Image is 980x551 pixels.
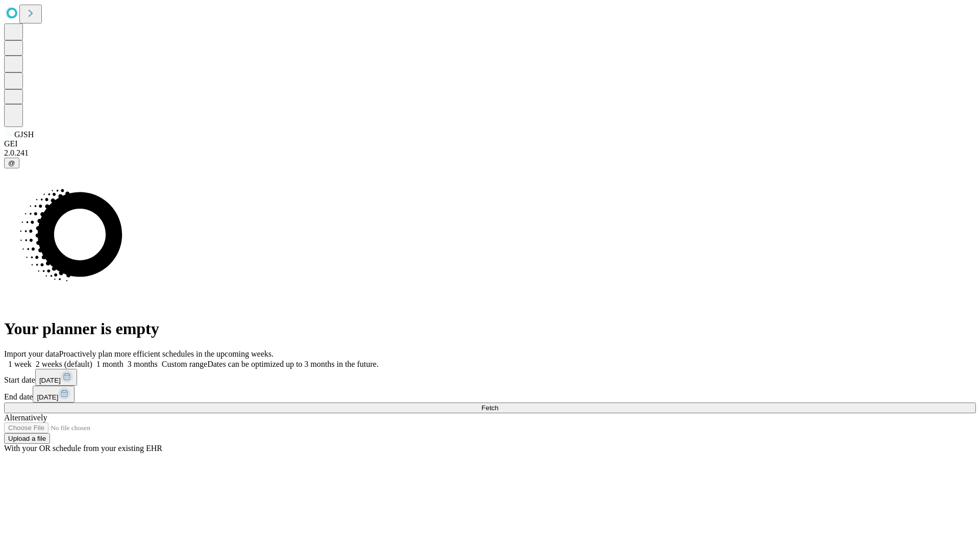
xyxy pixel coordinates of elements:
button: Fetch [4,403,976,413]
span: 2 weeks (default) [36,360,92,368]
span: With your OR schedule from your existing EHR [4,444,162,453]
span: [DATE] [37,393,58,401]
button: [DATE] [33,386,75,403]
div: GEI [4,139,976,148]
span: Proactively plan more efficient schedules in the upcoming weeks. [59,349,274,358]
span: Dates can be optimized up to 3 months in the future. [207,360,378,368]
span: @ [8,159,15,167]
h1: Your planner is empty [4,319,976,338]
span: Import your data [4,349,59,358]
button: [DATE] [35,369,77,386]
span: Fetch [481,404,498,412]
span: Custom range [162,360,207,368]
div: Start date [4,369,976,386]
div: 2.0.241 [4,148,976,158]
button: @ [4,158,19,168]
span: [DATE] [39,377,61,384]
span: Alternatively [4,413,47,422]
span: 3 months [128,360,158,368]
span: 1 week [8,360,32,368]
button: Upload a file [4,433,50,444]
span: GJSH [14,130,34,139]
span: 1 month [96,360,124,368]
div: End date [4,386,976,403]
